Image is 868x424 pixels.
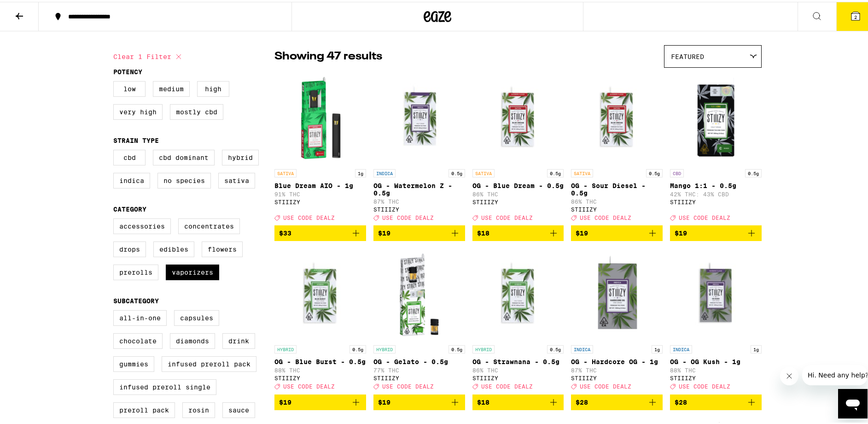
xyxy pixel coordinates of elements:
[670,71,762,224] a: Open page for Mango 1:1 - 0.5g from STIIIZY
[481,382,533,388] span: USE CODE DEALZ
[113,204,146,211] legend: Category
[113,354,154,370] label: Gummies
[576,228,588,235] span: $19
[197,79,229,95] label: High
[472,224,564,239] button: Add to bag
[547,167,564,176] p: 0.5g
[670,224,762,239] button: Add to bag
[670,247,762,392] a: Open page for OG - OG Kush - 1g from STIIIZY
[751,343,762,352] p: 1g
[571,365,663,371] p: 87% THC
[113,377,216,393] label: Infused Preroll Single
[153,240,194,255] label: Edibles
[373,373,465,379] div: STIIIZY
[113,331,163,347] label: Chocolate
[274,47,382,63] p: Showing 47 results
[802,363,868,383] iframe: Message from company
[113,79,146,95] label: Low
[373,197,465,203] p: 87% THC
[571,247,663,392] a: Open page for OG - Hardcore OG - 1g from STIIIZY
[472,247,564,392] a: Open page for OG - Strawnana - 0.5g from STIIIZY
[571,205,663,211] div: STIIIZY
[373,224,465,239] button: Add to bag
[166,263,219,278] label: Vaporizers
[670,71,762,163] img: STIIIZY - Mango 1:1 - 0.5g
[571,356,663,364] p: OG - Hardcore OG - 1g
[274,373,366,379] div: STIIIZY
[373,393,465,408] button: Add to bag
[472,189,564,195] p: 86% THC
[472,71,564,163] img: STIIIZY - OG - Blue Dream - 0.5g
[780,365,798,383] iframe: Close message
[675,397,687,404] span: $28
[202,240,243,255] label: Flowers
[472,71,564,224] a: Open page for OG - Blue Dream - 0.5g from STIIIZY
[571,373,663,379] div: STIIIZY
[153,148,215,164] label: CBD Dominant
[373,343,396,352] p: HYBRID
[274,343,297,352] p: HYBRID
[373,71,465,224] a: Open page for OG - Watermelon Z - 0.5g from STIIIZY
[472,247,564,339] img: STIIIZY - OG - Strawnana - 0.5g
[153,79,190,95] label: Medium
[274,247,366,339] img: STIIIZY - OG - Blue Burst - 0.5g
[576,397,588,404] span: $28
[162,354,256,370] label: Infused Preroll Pack
[472,393,564,408] button: Add to bag
[113,308,167,324] label: All-In-One
[571,343,593,352] p: INDICA
[113,217,171,232] label: Accessories
[449,343,465,352] p: 0.5g
[580,382,631,388] span: USE CODE DEALZ
[373,247,465,339] img: STIIIZY - OG - Gelato - 0.5g
[174,308,219,324] label: Capsules
[355,167,366,176] p: 1g
[571,393,663,408] button: Add to bag
[472,180,564,188] p: OG - Blue Dream - 0.5g
[373,205,465,211] div: STIIIZY
[378,228,390,235] span: $19
[472,365,564,371] p: 86% THC
[679,213,730,219] span: USE CODE DEALZ
[274,365,366,371] p: 88% THC
[854,12,857,18] span: 2
[373,180,465,195] p: OG - Watermelon Z - 0.5g
[670,373,762,379] div: STIIIZY
[382,213,434,219] span: USE CODE DEALZ
[274,71,366,163] img: STIIIZY - Blue Dream AIO - 1g
[679,382,730,388] span: USE CODE DEALZ
[378,397,390,404] span: $19
[670,393,762,408] button: Add to bag
[170,102,223,118] label: Mostly CBD
[113,102,163,118] label: Very High
[652,343,663,352] p: 1g
[477,397,489,404] span: $18
[481,213,533,219] span: USE CODE DEALZ
[113,240,146,255] label: Drops
[477,228,489,235] span: $18
[274,180,366,188] p: Blue Dream AIO - 1g
[274,224,366,239] button: Add to bag
[646,167,663,176] p: 0.5g
[182,400,215,416] label: Rosin
[350,343,366,352] p: 0.5g
[745,167,762,176] p: 0.5g
[670,167,684,176] p: CBD
[571,224,663,239] button: Add to bag
[472,373,564,379] div: STIIIZY
[113,295,159,303] legend: Subcategory
[170,331,215,347] label: Diamonds
[571,167,593,176] p: SATIVA
[670,180,762,188] p: Mango 1:1 - 0.5g
[571,197,663,203] p: 86% THC
[472,197,564,203] div: STIIIZY
[373,247,465,392] a: Open page for OG - Gelato - 0.5g from STIIIZY
[472,343,495,352] p: HYBRID
[279,397,291,404] span: $19
[670,365,762,371] p: 88% THC
[274,247,366,392] a: Open page for OG - Blue Burst - 0.5g from STIIIZY
[571,247,663,339] img: STIIIZY - OG - Hardcore OG - 1g
[670,197,762,203] div: STIIIZY
[222,148,259,164] label: Hybrid
[274,197,366,203] div: STIIIZY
